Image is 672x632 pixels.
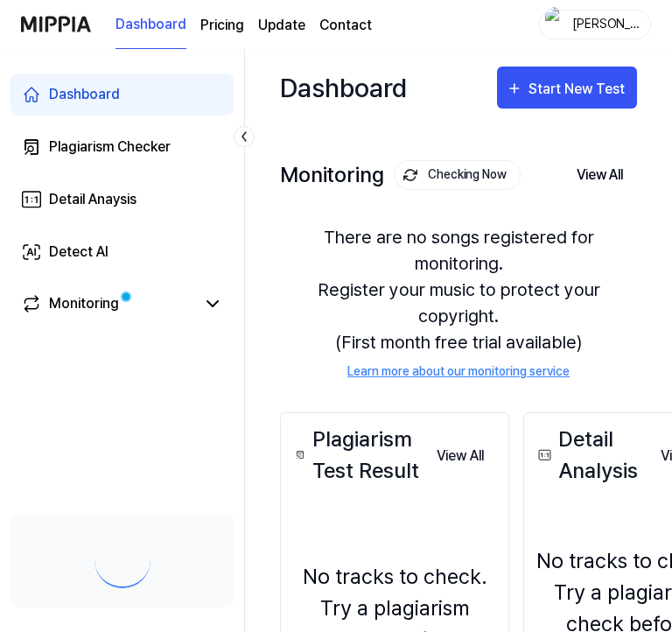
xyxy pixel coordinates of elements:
div: Start New Test [528,78,628,101]
a: Plagiarism Checker [10,126,234,168]
div: Monitoring [49,293,119,314]
a: Update [258,15,305,36]
button: profile[PERSON_NAME] [539,10,651,39]
div: [PERSON_NAME] [571,14,640,33]
div: Dashboard [49,84,120,105]
div: Dashboard [280,67,407,109]
a: Detect AI [10,231,234,273]
img: profile [545,7,566,42]
div: Detect AI [49,242,108,263]
a: Detail Anaysis [10,179,234,221]
a: Monitoring [21,293,195,314]
div: There are no songs registered for monitoring. Register your music to protect your copyright. (Fir... [280,203,637,402]
a: Pricing [200,15,244,36]
button: Start New Test [497,67,637,109]
div: Detail Anaysis [49,189,136,210]
div: Plagiarism Checker [49,137,171,158]
a: Learn more about our monitoring service [347,362,570,381]
img: monitoring Icon [403,168,417,182]
div: Plagiarism Test Result [291,424,423,487]
button: Checking Now [394,160,521,190]
a: Contact [319,15,372,36]
a: Dashboard [115,1,186,49]
a: Dashboard [10,74,234,116]
button: View All [563,157,637,193]
button: View All [423,439,498,474]
div: Monitoring [280,160,521,190]
div: Detail Analysis [535,424,647,487]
